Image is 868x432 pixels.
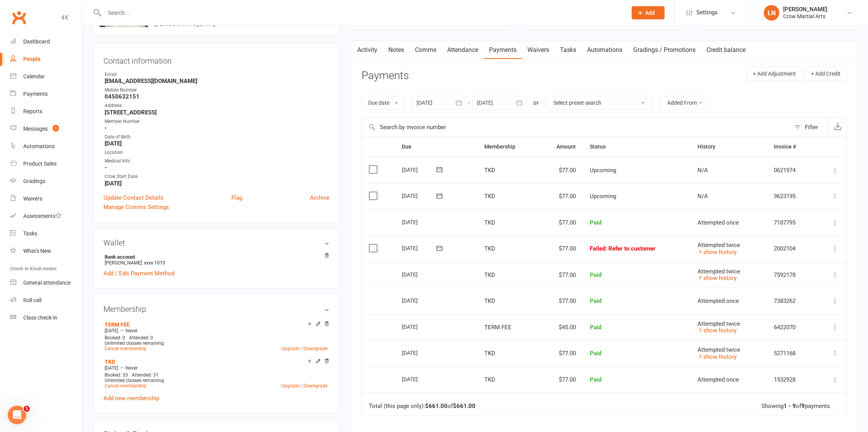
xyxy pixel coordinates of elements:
[23,178,45,184] div: Gradings
[105,133,329,141] div: Date of Birth
[767,209,815,236] td: 7187795
[23,314,57,321] div: Class check-in
[105,86,329,94] div: Mobile Number
[484,271,495,278] span: TKD
[53,125,59,131] span: 1
[105,383,146,389] a: Cancel membership
[10,309,82,327] a: Class kiosk mode
[103,365,329,371] div: —
[484,167,495,174] span: TKD
[628,41,701,59] a: Gradings / Promotions
[590,376,601,383] span: Paid
[105,173,329,180] div: Crow Start Date
[105,359,115,365] a: TKD
[23,73,45,79] div: Calendar
[369,403,475,410] div: Total (this page only): of
[402,294,437,306] div: [DATE]
[696,4,718,21] span: Settings
[105,321,130,328] a: TERM FEE
[352,41,383,59] a: Activity
[538,288,583,314] td: $77.00
[10,242,82,260] a: What's New
[105,78,329,85] strong: [EMAIL_ADDRESS][DOMAIN_NAME]
[697,327,737,334] a: show history
[10,274,82,292] a: General attendance kiosk mode
[590,324,601,331] span: Paid
[105,340,164,346] span: Unlimited classes remaining
[484,245,495,252] span: TKD
[402,373,437,385] div: [DATE]
[24,406,30,412] span: 1
[105,149,329,156] div: Location
[23,38,50,45] div: Dashboard
[231,193,242,202] a: Flag
[105,124,329,131] strong: -
[23,230,37,237] div: Tasks
[10,85,82,103] a: Payments
[402,268,437,280] div: [DATE]
[767,137,815,157] th: Invoice #
[126,328,138,334] span: Never
[105,164,329,171] strong: -
[103,305,329,313] h3: Membership
[144,260,165,266] span: xxxx 1073
[395,137,477,157] th: Due
[105,365,118,371] span: [DATE]
[10,103,82,120] a: Reports
[402,347,437,359] div: [DATE]
[582,41,628,59] a: Automations
[484,376,495,383] span: TKD
[10,155,82,173] a: Product Sales
[362,96,405,110] button: Due date
[767,340,815,366] td: 5271168
[10,190,82,207] a: Waivers
[453,403,475,410] strong: $661.00
[10,33,82,50] a: Dashboard
[23,126,48,132] div: Messages
[10,50,82,68] a: People
[23,280,71,286] div: General attendance
[102,7,622,18] input: Search...
[484,219,495,226] span: TKD
[697,275,737,282] a: show history
[767,262,815,288] td: 7592178
[538,157,583,183] td: $77.00
[105,346,146,351] a: Cancel membership
[484,41,522,59] a: Payments
[533,98,539,107] div: or
[804,67,847,81] button: + Add Credit
[310,193,329,202] a: Archive
[590,219,601,226] span: Paid
[697,353,737,360] a: show history
[410,41,442,59] a: Comms
[23,91,48,97] div: Payments
[132,372,158,378] span: Attended: 31
[697,249,737,256] a: show history
[9,8,29,27] a: Clubworx
[10,292,82,309] a: Roll call
[697,219,739,226] span: Attempted once
[103,54,329,65] h3: Contact information
[10,207,82,225] a: Assessments
[783,6,827,13] div: [PERSON_NAME]
[697,376,739,383] span: Attempted once
[767,288,815,314] td: 7383262
[23,213,62,219] div: Assessments
[103,269,174,278] a: Add / Edit Payment Method
[538,366,583,393] td: $77.00
[697,297,739,304] span: Attempted once
[103,193,164,202] a: Update Contact Details
[767,235,815,262] td: 2002104
[590,167,616,174] span: Upcoming
[767,366,815,393] td: 1532928
[402,242,437,254] div: [DATE]
[697,320,740,327] span: Attempted twice
[281,346,327,351] a: Upgrade / Downgrade
[590,193,616,200] span: Upcoming
[105,335,125,340] span: Booked: 0
[402,190,437,202] div: [DATE]
[555,41,582,59] a: Tasks
[23,108,42,114] div: Reports
[790,118,828,137] button: Filter
[10,225,82,242] a: Tasks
